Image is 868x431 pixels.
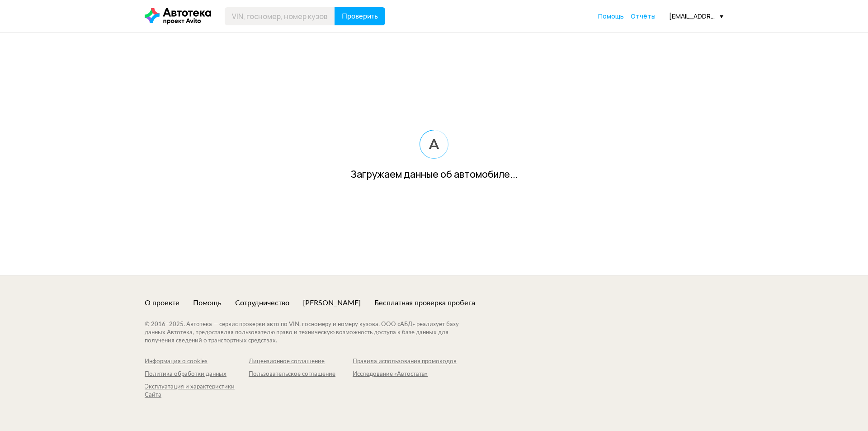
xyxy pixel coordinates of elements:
a: Эксплуатация и характеристики Сайта [145,383,249,399]
div: [EMAIL_ADDRESS][DOMAIN_NAME] [669,12,723,20]
a: Сотрудничество [235,298,289,308]
a: Правила использования промокодов [353,358,457,366]
input: VIN, госномер, номер кузова [225,7,335,25]
button: Проверить [335,7,385,25]
a: Отчёты [631,12,656,21]
span: Помощь [598,12,624,20]
div: © 2016– 2025 . Автотека — сервис проверки авто по VIN, госномеру и номеру кузова. ООО «АБД» реали... [145,321,477,345]
div: Загружаем данные об автомобиле... [350,168,518,181]
a: [PERSON_NAME] [303,298,361,308]
a: Исследование «Автостата» [353,370,457,379]
a: Информация о cookies [145,358,249,366]
a: Бесплатная проверка пробега [374,298,475,308]
a: Помощь [598,12,624,21]
a: Помощь [193,298,222,308]
a: Пользовательское соглашение [249,370,353,379]
a: О проекте [145,298,179,308]
span: Проверить [342,13,378,20]
a: Лицензионное соглашение [249,358,353,366]
span: Отчёты [631,12,656,20]
a: Политика обработки данных [145,370,249,379]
